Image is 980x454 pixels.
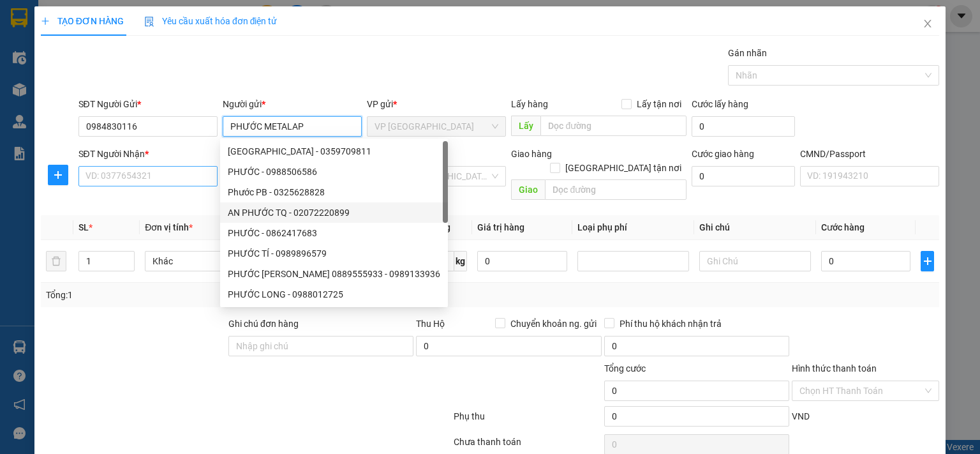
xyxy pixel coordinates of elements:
span: SL [78,222,89,232]
label: Cước lấy hàng [692,99,748,109]
input: Cước giao hàng [692,166,795,186]
button: plus [48,165,68,185]
div: PHƯỚC TÍ - 0989896579 [220,243,448,264]
input: 0 [477,251,567,271]
div: AN PHƯỚC TQ - 02072220899 [228,206,440,220]
img: logo.jpg [16,16,112,80]
div: AN PHƯỚC TQ - 02072220899 [220,202,448,223]
span: VP Trường Chinh [375,117,498,136]
span: Cước hàng [821,222,865,232]
span: plus [41,17,50,26]
div: PHƯỚC - 0988506586 [220,162,448,182]
input: Ghi chú đơn hàng [228,336,413,356]
th: Loại phụ phí [572,215,694,240]
div: PHƯỚC HƯNG - 0359709811 [220,141,448,162]
div: SĐT Người Nhận [78,147,218,161]
span: TẠO ĐƠN HÀNG [41,16,124,26]
span: Phí thu hộ khách nhận trả [614,317,727,331]
div: CMND/Passport [800,147,939,161]
input: Cước lấy hàng [692,116,795,137]
b: GỬI : VP [GEOGRAPHIC_DATA] [16,87,189,130]
span: Đơn vị tính [145,222,193,232]
div: SĐT Người Gửi [78,97,218,111]
span: Lấy tận nơi [632,97,687,111]
div: Phụ thu [452,409,602,432]
div: Người gửi [223,97,362,111]
div: PHƯỚC LONG - 0988012725 [220,284,448,305]
input: Ghi Chú [699,251,811,271]
span: plus [921,256,933,266]
span: VND [792,411,810,421]
span: plus [48,170,68,180]
label: Hình thức thanh toán [792,363,877,374]
span: kg [454,251,467,271]
input: Dọc đường [540,116,687,136]
div: PHƯỚC NGUYỄN 0889555933 - 0989133936 [220,264,448,284]
img: icon [144,17,154,27]
button: Close [910,6,946,42]
span: Chuyển khoản ng. gửi [505,317,602,331]
span: Yêu cầu xuất hóa đơn điện tử [144,16,278,26]
label: Gán nhãn [728,48,767,58]
div: PHƯỚC - 0862417683 [228,226,440,240]
span: Giao hàng [511,149,552,159]
span: [GEOGRAPHIC_DATA] tận nơi [560,161,687,175]
button: plus [921,251,934,271]
div: PHƯỚC - 0862417683 [220,223,448,243]
span: Lấy hàng [511,99,548,109]
span: Khác [152,252,249,271]
div: Tổng: 1 [46,288,379,302]
span: Tổng cước [604,363,646,374]
div: VP gửi [367,97,506,111]
div: PHƯỚC - 0988506586 [228,165,440,179]
label: Cước giao hàng [692,149,754,159]
span: Lấy [511,116,540,136]
span: Thu Hộ [416,319,445,329]
li: 271 - [PERSON_NAME] - [GEOGRAPHIC_DATA] - [GEOGRAPHIC_DATA] [119,31,533,47]
button: delete [46,251,66,271]
div: [GEOGRAPHIC_DATA] - 0359709811 [228,144,440,158]
input: Dọc đường [545,179,687,200]
span: Giá trị hàng [477,222,524,232]
th: Ghi chú [694,215,816,240]
div: PHƯỚC [PERSON_NAME] 0889555933 - 0989133936 [228,267,440,281]
span: Giao [511,179,545,200]
div: PHƯỚC LONG - 0988012725 [228,287,440,301]
label: Ghi chú đơn hàng [228,319,299,329]
div: Phước PB - 0325628828 [220,182,448,202]
div: Phước PB - 0325628828 [228,185,440,199]
span: close [923,19,933,29]
div: PHƯỚC TÍ - 0989896579 [228,246,440,261]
